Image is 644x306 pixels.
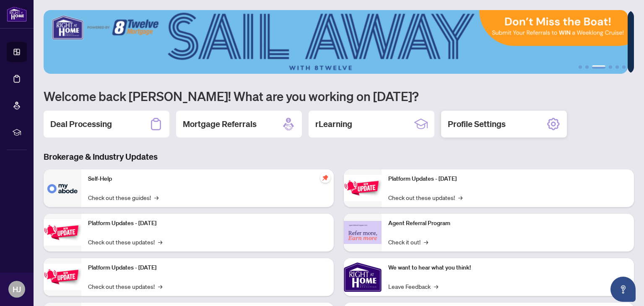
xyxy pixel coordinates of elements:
[315,118,352,130] h2: rLearning
[88,237,162,246] a: Check out these updates!→
[388,263,627,272] p: We want to hear what you think!
[424,237,428,246] span: →
[13,283,21,295] span: HJ
[388,193,462,202] a: Check out these updates!→
[388,174,627,184] p: Platform Updates - [DATE]
[50,118,112,130] h2: Deal Processing
[44,10,628,74] img: Slide 2
[158,237,162,246] span: →
[7,6,27,22] img: logo
[388,282,438,291] a: Leave Feedback→
[44,151,634,163] h3: Brokerage & Industry Updates
[88,219,327,228] p: Platform Updates - [DATE]
[579,65,582,69] button: 1
[434,282,438,291] span: →
[44,169,81,207] img: Self-Help
[88,174,327,184] p: Self-Help
[388,237,428,246] a: Check it out!→
[320,173,330,183] span: pushpin
[44,219,81,246] img: Platform Updates - September 16, 2025
[388,219,627,228] p: Agent Referral Program
[609,65,612,69] button: 4
[88,263,327,272] p: Platform Updates - [DATE]
[610,277,636,302] button: Open asap
[622,65,626,69] button: 6
[88,282,162,291] a: Check out these updates!→
[448,118,506,130] h2: Profile Settings
[615,65,619,69] button: 5
[88,193,158,202] a: Check out these guides!→
[183,118,257,130] h2: Mortgage Referrals
[154,193,158,202] span: →
[592,65,605,69] button: 3
[158,282,162,291] span: →
[344,221,382,244] img: Agent Referral Program
[44,88,634,104] h1: Welcome back [PERSON_NAME]! What are you working on [DATE]?
[344,258,382,296] img: We want to hear what you think!
[344,175,382,201] img: Platform Updates - June 23, 2025
[585,65,589,69] button: 2
[458,193,462,202] span: →
[44,264,81,290] img: Platform Updates - July 21, 2025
